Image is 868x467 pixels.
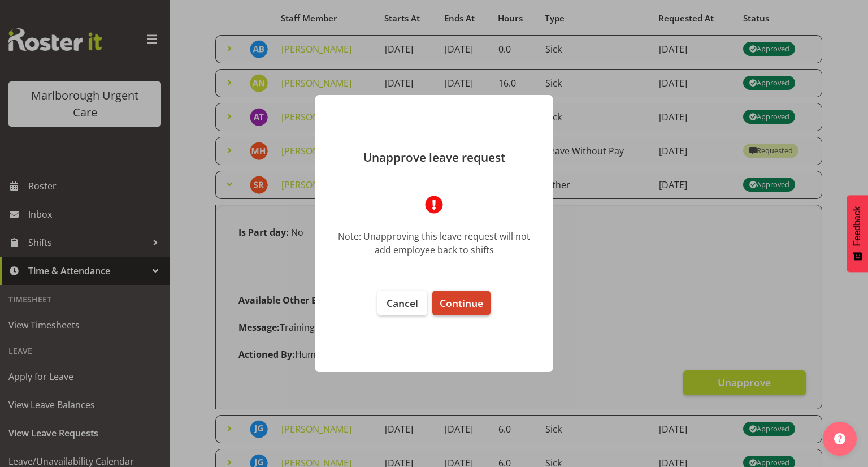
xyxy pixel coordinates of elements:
span: Feedback [852,206,862,246]
p: Unapprove leave request [327,152,541,163]
button: Feedback - Show survey [847,195,868,272]
button: Continue [432,291,491,315]
div: Note: Unapproving this leave request will not add employee back to shifts [332,230,536,257]
span: Continue [440,296,483,310]
button: Cancel [377,291,427,315]
img: help-xxl-2.png [834,433,845,444]
span: Cancel [387,296,418,310]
